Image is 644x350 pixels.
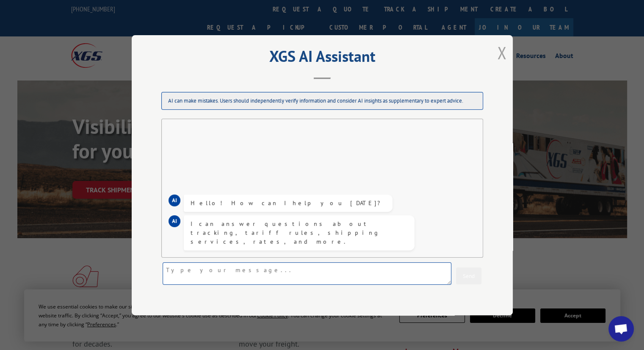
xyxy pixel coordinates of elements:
[153,50,492,67] h2: XGS AI Assistant
[161,92,483,110] div: AI can make mistakes. Users should independently verify information and consider AI insights as s...
[456,267,481,284] button: Send
[191,198,386,207] div: Hello! How can I help you [DATE]?
[608,316,634,342] div: Open chat
[191,219,408,246] div: I can answer questions about tracking, tariff rules, shipping services, rates, and more.
[169,215,180,227] div: AI
[169,194,180,206] div: AI
[497,42,506,64] button: Close modal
